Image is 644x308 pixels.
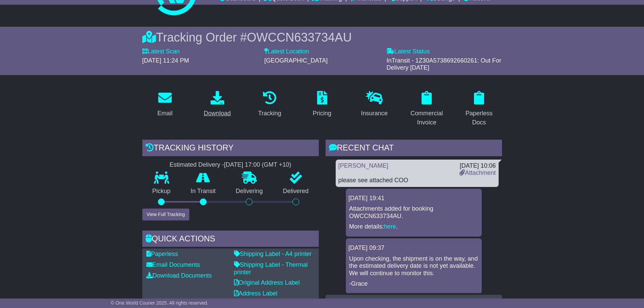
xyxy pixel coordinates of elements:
[142,209,189,220] button: View Full Tracking
[349,280,478,288] p: -Grace
[326,140,502,158] div: RECENT CHAT
[338,177,496,184] div: please see attached COO
[146,272,212,279] a: Download Documents
[254,89,285,120] a: Tracking
[234,261,308,276] a: Shipping Label - Thermal printer
[234,290,278,297] a: Address Label
[273,188,319,195] p: Delivered
[111,300,209,306] span: © One World Courier 2025. All rights reserved.
[247,30,352,44] span: OWCCN633734AU
[338,162,388,169] a: [PERSON_NAME]
[142,48,180,55] label: Latest Scan
[461,109,498,127] div: Paperless Docs
[384,223,396,230] a: here
[226,188,273,195] p: Delivering
[361,109,388,118] div: Insurance
[404,89,450,129] a: Commercial Invoice
[142,231,319,249] div: Quick Actions
[146,251,178,257] a: Paperless
[258,109,281,118] div: Tracking
[264,48,309,55] label: Latest Location
[142,161,319,169] div: Estimated Delivery -
[349,205,478,220] p: Attachments added for booking OWCCN633734AU.
[456,89,502,129] a: Paperless Docs
[349,255,478,277] p: Upon checking, the shipment is on the way, and the estimated delivery date is not yet available. ...
[349,244,479,252] div: [DATE] 09:37
[142,140,319,158] div: Tracking history
[142,30,502,45] div: Tracking Order #
[181,188,226,195] p: In Transit
[408,109,445,127] div: Commercial Invoice
[349,195,479,202] div: [DATE] 19:41
[157,109,172,118] div: Email
[386,48,430,55] label: Latest Status
[313,109,331,118] div: Pricing
[386,57,501,71] span: InTransit - 1Z30A5738692660261: Out For Delivery [DATE]
[349,223,478,231] p: More details: .
[264,57,328,64] span: [GEOGRAPHIC_DATA]
[224,161,291,169] div: [DATE] 17:00 (GMT +10)
[459,162,496,170] div: [DATE] 10:06
[204,109,231,118] div: Download
[153,89,177,120] a: Email
[459,169,496,176] a: Attachment
[234,251,312,257] a: Shipping Label - A4 printer
[199,89,235,120] a: Download
[146,261,200,268] a: Email Documents
[142,57,189,64] span: [DATE] 11:24 PM
[357,89,392,120] a: Insurance
[142,188,181,195] p: Pickup
[308,89,336,120] a: Pricing
[234,279,300,286] a: Original Address Label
